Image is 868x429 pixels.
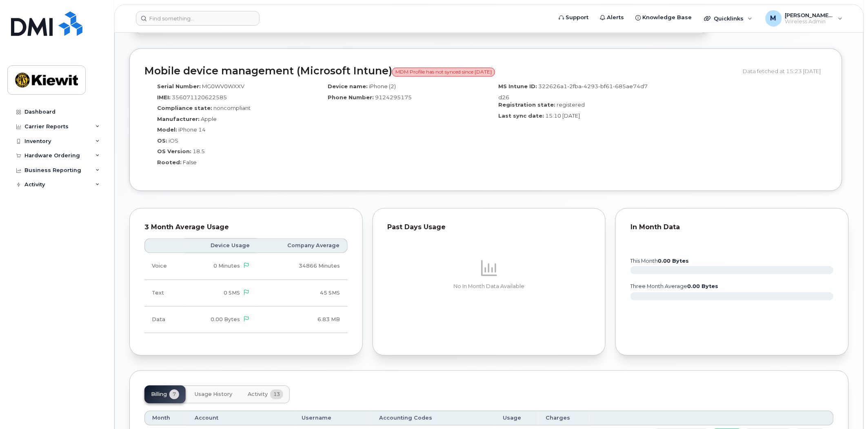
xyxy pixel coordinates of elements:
span: Wireless Admin [785,18,834,25]
span: 356071120622585 [172,94,227,101]
tspan: 0.00 Bytes [658,258,689,264]
span: iPhone (2) [369,83,396,89]
span: registered [557,101,585,108]
span: Support [566,13,589,22]
text: three month average [630,283,719,289]
th: Charges [538,411,589,425]
div: Quicklinks [699,10,758,27]
th: Account [187,411,294,425]
label: Manufacturer: [157,115,200,123]
div: 3 Month Average Usage [144,223,348,231]
span: [PERSON_NAME].[PERSON_NAME] [785,12,834,18]
span: MDM Profile has not synced since [DATE] [392,67,495,76]
span: 13 [270,389,283,399]
span: noncompliant [213,105,251,111]
span: Usage History [195,391,232,398]
label: Registration state: [499,101,556,109]
span: 9124295175 [375,94,412,101]
td: 6.83 MB [257,306,348,333]
div: Melissa.Arnsdorff [760,10,848,27]
label: OS: [157,137,167,145]
a: Knowledge Base [630,9,698,26]
td: Voice [144,253,184,279]
th: Month [144,411,187,425]
tspan: 0.00 Bytes [688,283,719,289]
text: this month [630,258,689,264]
span: iPhone 14 [178,126,206,133]
label: IMEI: [157,94,171,101]
span: iOS [169,137,178,144]
td: 45 SMS [257,280,348,306]
label: Device name: [328,83,368,90]
p: No In Month Data Available [388,283,591,290]
label: Last sync date: [499,112,544,120]
iframe: Messenger Launcher [832,393,862,423]
label: MS Intune ID: [499,83,537,90]
label: OS Version: [157,147,191,155]
label: Compliance state: [157,104,212,112]
h2: Mobile device management (Microsoft Intune) [144,65,737,77]
span: 18.5 [193,148,205,154]
input: Find something... [136,11,260,26]
span: Activity [248,391,268,398]
td: 34866 Minutes [257,253,348,279]
span: 0.00 Bytes [211,316,240,322]
span: Knowledge Base [643,13,692,22]
th: Username [294,411,372,425]
th: Usage [495,411,538,425]
td: Text [144,280,184,306]
span: 322626a1-2fba-4293-bf61-685ae74d7d26 [499,83,648,101]
th: Company Average [257,238,348,253]
span: MG0WV0WXXV [202,83,244,89]
span: M [770,13,777,23]
span: 15:10 [DATE] [546,112,580,119]
span: 0 SMS [224,290,240,296]
th: Device Usage [184,238,257,253]
span: Alerts [607,13,624,22]
th: Accounting Codes [372,411,495,425]
span: Apple [201,116,217,122]
a: Support [553,9,595,26]
div: Past Days Usage [388,223,591,231]
td: Data [144,306,184,333]
span: Quicklinks [714,15,744,22]
label: Rooted: [157,159,182,166]
label: Phone Number: [328,94,374,101]
div: Data fetched at 15:23 [DATE] [743,63,827,79]
a: Alerts [595,9,630,26]
div: In Month Data [630,223,834,231]
span: 0 Minutes [213,263,240,269]
label: Serial Number: [157,83,201,90]
span: False [183,159,197,165]
label: Model: [157,126,177,134]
